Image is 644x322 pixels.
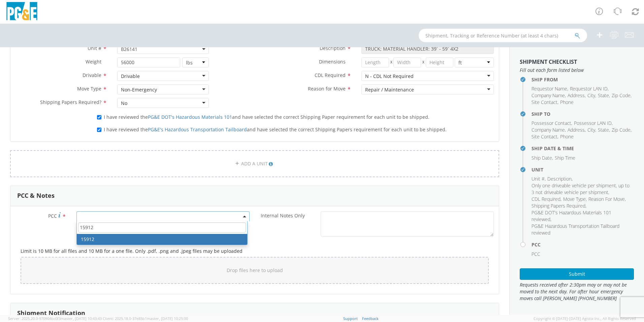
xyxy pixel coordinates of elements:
h4: Unit [532,167,634,172]
span: Move Type [77,85,101,92]
span: Description [547,176,572,182]
span: Drivable [83,72,101,78]
li: , [532,92,566,99]
span: CDL Required [532,196,560,202]
div: No [121,100,127,107]
h4: PCC [532,242,634,247]
li: , [587,92,596,99]
li: , [532,99,558,106]
span: Reason for Move [308,85,346,92]
span: Requestor Name [532,85,567,92]
div: Non-Emergency [121,86,157,93]
span: City [587,92,595,99]
span: Move Type [563,196,586,202]
li: , [598,92,610,99]
span: Shipping Papers Required? [40,99,101,105]
span: B26141 [117,44,209,54]
span: Drop files here to upload [227,267,283,273]
li: , [532,182,632,196]
span: Phone [560,99,574,105]
span: Unit # [532,176,545,182]
span: PG&E Hazardous Transportation Tailboard reviewed [532,223,619,236]
span: Phone [560,133,574,140]
span: Address [568,127,585,133]
span: PCC [532,251,540,257]
span: PCC [48,213,57,219]
span: Shipping Papers Required [532,203,585,209]
li: , [568,92,586,99]
span: Zip Code [612,92,631,99]
input: Height [426,57,453,68]
span: PG&E DOT's Hazardous Materials 101 reviewed [532,209,611,222]
span: master, [DATE] 10:25:00 [147,316,188,321]
span: Address [568,92,585,99]
span: Unit # [88,45,101,51]
span: Ship Date [532,155,552,161]
span: I have reviewed the and have selected the correct Shipping Papers requirement for each unit to be... [104,126,447,133]
a: PG&E DOT's Hazardous Materials 101 [148,114,232,120]
span: Possessor Contact [532,120,571,126]
li: , [532,85,568,92]
li: , [532,209,632,223]
span: CDL Required [315,72,346,78]
div: Repair / Maintenance [365,86,414,93]
div: Drivable [121,73,140,80]
span: Requestor LAN ID [570,85,608,92]
span: Site Contact [532,133,557,140]
span: Possessor LAN ID [574,120,612,126]
span: X [421,57,426,68]
li: , [532,133,558,140]
span: Requests received after 2:30pm may or may not be moved to the next day. For after hour emergency ... [520,281,634,302]
h4: Ship Date & Time [532,146,634,151]
div: N - CDL Not Required [365,73,414,80]
span: Server: 2025.20.0-970904bc0f3 [8,316,102,321]
span: Copyright © [DATE]-[DATE] Agistix Inc., All Rights Reserved [534,316,636,321]
span: Ship Time [555,155,575,161]
li: , [612,92,632,99]
span: Zip Code [612,127,631,133]
input: Width [393,57,421,68]
span: master, [DATE] 10:43:43 [61,316,102,321]
span: Company Name [532,127,565,133]
span: Weight [86,58,101,65]
li: , [532,155,553,161]
span: Client: 2025.18.0-37e85b1 [103,316,188,321]
li: , [570,85,609,92]
a: Support [343,316,358,321]
li: , [532,176,546,182]
span: Company Name [532,92,565,99]
input: Length [361,57,389,68]
li: , [547,176,573,182]
h4: Ship To [532,111,634,116]
span: Site Contact [532,99,557,105]
h4: Ship From [532,77,634,82]
span: Internal Notes Only [261,212,305,219]
a: PG&E's Hazardous Transportation Tailboard [148,126,247,133]
li: , [612,127,632,133]
li: , [598,127,610,133]
span: B26141 [121,46,205,52]
li: , [574,120,613,127]
li: , [568,127,586,133]
strong: Shipment Checklist [520,58,577,65]
img: pge-logo-06675f144f4cfa6a6814.png [5,2,39,22]
span: Fill out each form listed below [520,67,634,74]
a: ADD A UNIT [10,150,499,177]
li: , [532,127,566,133]
input: Shipment, Tracking or Reference Number (at least 4 chars) [419,29,587,42]
button: Submit [520,268,634,280]
h5: Limit is 10 MB for all files and 10 MB for a one file. Only .pdf, .png and .jpeg files may be upl... [21,248,489,253]
span: City [587,127,595,133]
span: Only one driveable vehicle per shipment, up to 3 not driveable vehicle per shipment [532,182,630,195]
li: , [563,196,587,203]
span: Reason For Move [588,196,625,202]
li: , [587,127,596,133]
h3: Shipment Notification [17,310,85,317]
span: I have reviewed the and have selected the correct Shipping Paper requirement for each unit to be ... [104,114,429,120]
span: X [389,57,394,68]
span: State [598,127,609,133]
input: I have reviewed thePG&E's Hazardous Transportation Tailboardand have selected the correct Shippin... [97,128,101,132]
li: , [532,203,586,209]
span: State [598,92,609,99]
li: 15912 [77,234,247,245]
